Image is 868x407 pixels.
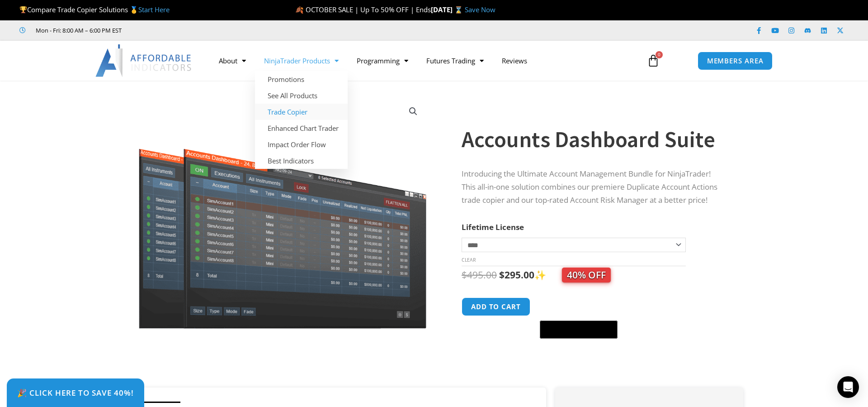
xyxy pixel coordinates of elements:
span: $ [499,268,505,281]
strong: [DATE] ⌛ [431,5,465,14]
button: Buy with GPay [540,321,618,339]
a: View full-screen image gallery [405,103,421,120]
a: 🎉 Click Here to save 40%! [7,378,144,407]
span: 🍂 OCTOBER SALE | Up To 50% OFF | Ends [295,5,431,14]
a: Impact Order Flow [255,136,348,153]
span: Compare Trade Copier Solutions 🥇 [19,5,170,14]
p: Introducing the Ultimate Account Management Bundle for NinjaTrader! This all-in-one solution comb... [462,168,726,207]
a: About [210,50,255,71]
a: Trade Copier [255,104,348,120]
span: 40% OFF [562,268,611,283]
a: NinjaTrader Products [255,50,348,71]
a: Reviews [493,50,536,71]
ul: NinjaTrader Products [255,71,348,169]
a: See All Products [255,87,348,104]
h1: Accounts Dashboard Suite [462,124,726,155]
span: 0 [656,51,663,58]
span: $ [462,268,467,281]
img: 🏆 [20,6,27,13]
a: 0 [633,48,673,74]
iframe: Secure express checkout frame [538,296,619,318]
img: LogoAI | Affordable Indicators – NinjaTrader [95,44,193,77]
a: Enhanced Chart Trader [255,120,348,136]
bdi: 495.00 [462,268,497,281]
nav: Menu [210,50,637,71]
a: MEMBERS AREA [698,52,773,70]
iframe: Customer reviews powered by Trustpilot [134,26,270,35]
span: 🎉 Click Here to save 40%! [17,389,134,397]
span: Mon - Fri: 8:00 AM – 6:00 PM EST [33,25,122,36]
bdi: 295.00 [499,268,534,281]
a: Programming [348,50,417,71]
button: Add to cart [462,297,530,316]
a: Start Here [138,5,170,14]
iframe: PayPal Message 1 [462,344,726,352]
label: Lifetime License [462,222,524,232]
a: Save Now [465,5,495,14]
span: MEMBERS AREA [707,57,764,64]
a: Futures Trading [417,50,493,71]
span: ✨ [534,268,611,281]
a: Promotions [255,71,348,87]
div: Open Intercom Messenger [837,376,859,398]
a: Best Indicators [255,153,348,169]
a: Clear options [462,257,476,263]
